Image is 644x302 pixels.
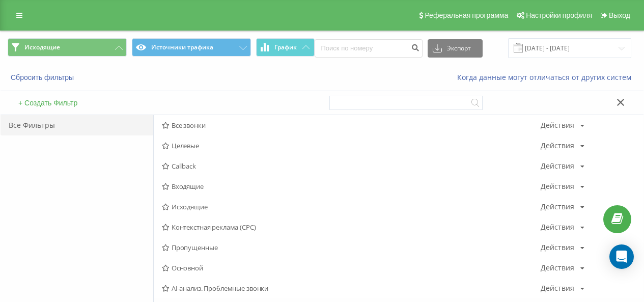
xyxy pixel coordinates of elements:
div: Действия [541,162,574,170]
div: Все Фильтры [1,115,153,135]
div: Действия [541,264,574,271]
span: Все звонки [162,122,541,129]
div: Действия [541,203,574,210]
div: Действия [541,142,574,149]
div: Действия [541,285,574,292]
span: Выход [609,11,630,19]
input: Поиск по номеру [315,39,423,58]
button: График [256,38,315,57]
span: Пропущенные [162,244,541,251]
span: График [274,44,297,51]
div: Действия [541,183,574,190]
button: Источники трафика [132,38,251,57]
div: Open Intercom Messenger [609,244,634,269]
span: Основной [162,264,541,271]
button: Экспорт [428,39,483,58]
span: Реферальная программа [425,11,508,19]
div: Действия [541,224,574,231]
span: Callback [162,162,541,170]
div: Действия [541,122,574,129]
span: Исходящие [24,43,60,51]
button: Закрыть [613,98,628,108]
div: Действия [541,244,574,251]
button: Исходящие [8,38,127,57]
span: Исходящие [162,203,541,210]
span: Настройки профиля [526,11,592,19]
span: AI-анализ. Проблемные звонки [162,285,541,292]
button: Сбросить фильтры [8,73,79,82]
span: Целевые [162,142,541,149]
span: Контекстная реклама (CPC) [162,224,541,231]
button: + Создать Фильтр [15,98,80,107]
span: Входящие [162,183,541,190]
a: Когда данные могут отличаться от других систем [457,72,636,82]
